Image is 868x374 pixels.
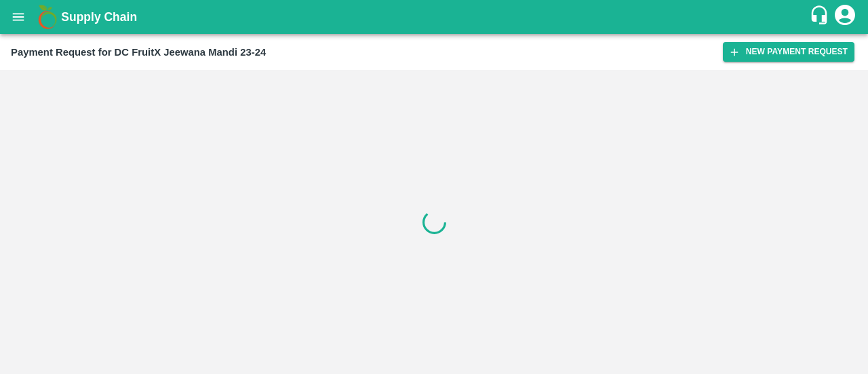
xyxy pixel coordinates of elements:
b: Supply Chain [61,10,137,24]
b: Payment Request for DC FruitX Jeewana Mandi 23-24 [11,47,266,58]
button: New Payment Request [723,42,854,62]
div: account of current user [833,3,857,31]
a: Supply Chain [61,7,809,26]
div: customer-support [809,5,833,29]
button: open drawer [3,1,34,33]
img: logo [34,3,61,31]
